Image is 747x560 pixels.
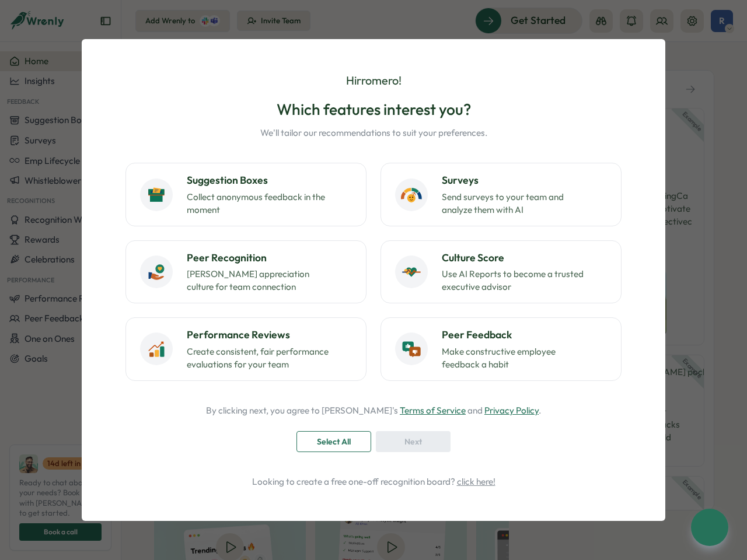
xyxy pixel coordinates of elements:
button: Peer FeedbackMake constructive employee feedback a habit [381,317,622,380]
h3: Peer Recognition [187,250,352,265]
h3: Culture Score [442,250,607,265]
span: Select All [317,432,351,452]
button: Select All [296,431,371,452]
p: Make constructive employee feedback a habit [442,345,588,371]
p: Hi rromero ! [346,72,402,90]
h2: Which features interest you? [260,99,487,120]
h3: Performance Reviews [187,327,352,342]
h3: Surveys [442,173,607,188]
button: SurveysSend surveys to your team and analyze them with AI [381,163,622,226]
p: Send surveys to your team and analyze them with AI [442,191,588,216]
h3: Peer Feedback [442,327,607,342]
p: [PERSON_NAME] appreciation culture for team connection [187,268,333,293]
a: click here! [457,476,495,487]
p: We'll tailor our recommendations to suit your preferences. [260,127,487,139]
p: Create consistent, fair performance evaluations for your team [187,345,333,371]
button: Suggestion BoxesCollect anonymous feedback in the moment [125,163,366,226]
h3: Suggestion Boxes [187,173,352,188]
button: Performance ReviewsCreate consistent, fair performance evaluations for your team [125,317,366,380]
button: Culture ScoreUse AI Reports to become a trusted executive advisor [381,240,622,303]
a: Terms of Service [400,405,466,416]
p: Collect anonymous feedback in the moment [187,191,333,216]
p: Use AI Reports to become a trusted executive advisor [442,268,588,293]
p: By clicking next, you agree to [PERSON_NAME]'s and . [206,404,541,417]
button: Peer Recognition[PERSON_NAME] appreciation culture for team connection [125,240,366,303]
p: Looking to create a free one-off recognition board? [114,475,633,488]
